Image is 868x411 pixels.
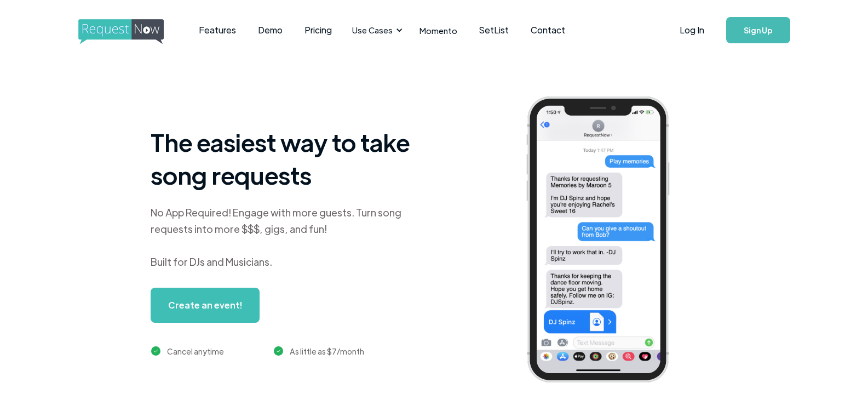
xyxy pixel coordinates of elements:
[78,19,184,44] img: requestnow logo
[151,125,424,191] h1: The easiest way to take song requests
[247,13,294,47] a: Demo
[188,13,247,47] a: Features
[352,24,393,36] div: Use Cases
[468,13,520,47] a: SetList
[167,345,224,358] div: Cancel anytime
[294,13,343,47] a: Pricing
[520,13,576,47] a: Contact
[151,204,424,270] div: No App Required! Engage with more guests. Turn song requests into more $$$, gigs, and fun! Built ...
[514,89,699,394] img: iphone screenshot
[669,11,715,49] a: Log In
[290,345,364,358] div: As little as $7/month
[274,346,283,356] img: green checkmark
[409,14,468,47] a: Momento
[151,288,260,323] a: Create an event!
[78,19,160,41] a: home
[346,13,406,47] div: Use Cases
[151,346,160,356] img: green checkmark
[726,17,790,43] a: Sign Up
